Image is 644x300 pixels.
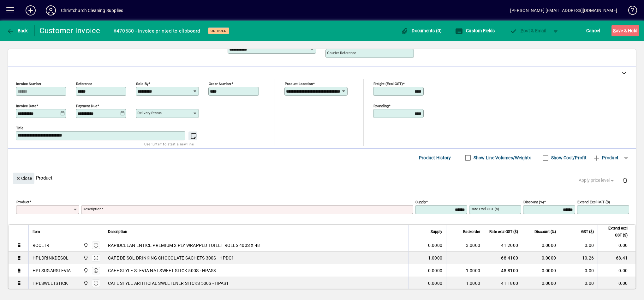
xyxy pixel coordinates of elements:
[623,1,636,22] a: Knowledge Base
[416,152,454,163] button: Product History
[428,267,443,274] span: 0.0000
[586,26,600,36] span: Cancel
[510,5,617,15] div: [PERSON_NAME] [EMAIL_ADDRESS][DOMAIN_NAME]
[598,239,635,252] td: 0.00
[108,242,260,248] span: RAPIDCLEAN ENTICE PREMIUM 2 PLY WRAPPED TOILET ROLLS 400S X 48
[576,175,618,186] button: Apply price level
[82,267,89,274] span: Christchurch Cleaning Supplies Ltd
[617,177,633,183] app-page-header-button: Delete
[108,228,127,235] span: Description
[560,264,598,277] td: 0.00
[33,228,40,235] span: Item
[399,25,444,36] button: Documents (0)
[82,254,89,261] span: Christchurch Cleaning Supplies Ltd
[33,255,69,261] div: HPLDRINKDESOL
[327,51,356,55] mat-label: Courier Reference
[83,207,101,211] mat-label: Description
[33,280,68,286] div: HPLSWEETSTICK
[108,280,229,286] span: CAFE STYLE ARTIFICIAL SWEETENER STICKS 500S - HPAS1
[598,277,635,290] td: 0.00
[466,267,480,274] span: 1.0000
[521,28,523,33] span: P
[33,242,50,248] div: RCCETR
[15,173,32,184] span: Close
[523,200,544,204] mat-label: Discount (%)
[108,255,234,261] span: CAFE DE SOL DRINKING CHOCOLATE SACHETS 300S - HPDC1
[577,200,610,204] mat-label: Extend excl GST ($)
[579,177,615,184] span: Apply price level
[560,252,598,264] td: 10.26
[137,111,162,115] mat-label: Delivery status
[428,280,443,286] span: 0.0000
[471,207,499,211] mat-label: Rate excl GST ($)
[21,5,41,16] button: Add
[82,242,89,249] span: Christchurch Cleaning Supplies Ltd
[463,228,480,235] span: Backorder
[211,29,227,33] span: On hold
[488,255,518,261] div: 68.4100
[373,82,403,86] mat-label: Freight (excl GST)
[522,264,560,277] td: 0.0000
[489,228,518,235] span: Rate excl GST ($)
[510,28,546,33] span: ost & Email
[136,82,148,86] mat-label: Sold by
[76,104,97,108] mat-label: Payment due
[7,28,28,33] span: Back
[428,242,443,248] span: 0.0000
[33,267,71,274] div: HPLSUGARSTEVIA
[455,28,495,33] span: Custom Fields
[472,155,531,161] label: Show Line Volumes/Weights
[613,28,616,33] span: S
[522,252,560,264] td: 0.0000
[61,5,123,15] div: Christchurch Cleaning Supplies
[617,173,633,188] button: Delete
[488,267,518,274] div: 48.8100
[11,175,36,181] app-page-header-button: Close
[113,26,200,36] div: #470580 - Invoice printed to clipboard
[108,267,216,274] span: CAFE STYLE STEVIA NAT SWEET STICK 500S - HPAS3
[598,252,635,264] td: 68.41
[534,228,556,235] span: Discount (%)
[16,104,36,108] mat-label: Invoice date
[82,280,89,287] span: Christchurch Cleaning Supplies Ltd
[419,153,451,163] span: Product History
[431,228,442,235] span: Supply
[585,25,602,36] button: Cancel
[16,200,29,204] mat-label: Product
[209,82,231,86] mat-label: Order number
[5,25,29,36] button: Back
[506,25,549,36] button: Post & Email
[466,242,480,248] span: 3.0000
[373,104,389,108] mat-label: Rounding
[428,255,443,261] span: 1.0000
[613,26,637,36] span: ave & Hold
[13,173,34,184] button: Close
[401,28,442,33] span: Documents (0)
[76,82,92,86] mat-label: Reference
[560,239,598,252] td: 0.00
[602,225,628,239] span: Extend excl GST ($)
[8,166,636,189] div: Product
[550,155,587,161] label: Show Cost/Profit
[454,25,497,36] button: Custom Fields
[560,277,598,290] td: 0.00
[41,5,61,16] button: Profile
[39,26,100,36] div: Customer Invoice
[144,140,194,148] mat-hint: Use 'Enter' to start a new line
[16,82,41,86] mat-label: Invoice number
[466,280,480,286] span: 1.0000
[522,277,560,290] td: 0.0000
[415,200,426,204] mat-label: Supply
[611,25,639,36] button: Save & Hold
[285,82,313,86] mat-label: Product location
[488,242,518,248] div: 41.2000
[598,264,635,277] td: 0.00
[488,280,518,286] div: 41.1800
[16,126,23,130] mat-label: Title
[522,239,560,252] td: 0.0000
[581,228,594,235] span: GST ($)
